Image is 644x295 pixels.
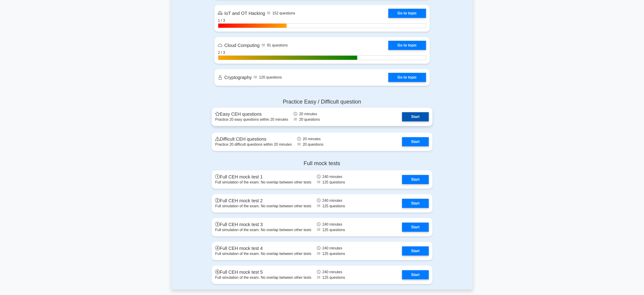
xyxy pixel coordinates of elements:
[402,175,429,184] a: Start
[212,98,433,105] h4: Practice Easy / Difficult question
[402,137,429,146] a: Start
[402,270,429,279] a: Start
[212,160,433,167] h4: Full mock tests
[402,223,429,232] a: Start
[402,112,429,121] a: Start
[402,246,429,256] a: Start
[402,199,429,208] a: Start
[388,9,426,18] a: Go to topic
[388,41,426,50] a: Go to topic
[388,73,426,82] a: Go to topic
